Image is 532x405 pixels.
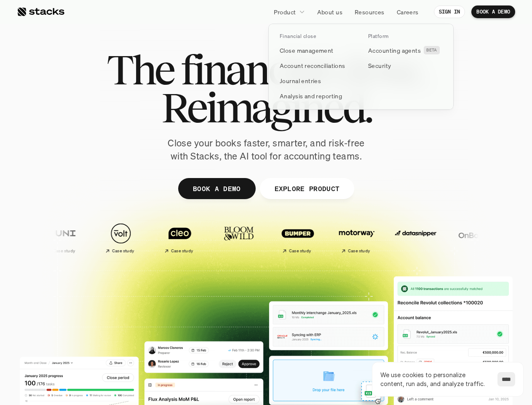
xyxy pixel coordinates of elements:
[380,370,489,388] p: We use cookies to personalize content, run ads, and analyze traffic.
[426,48,437,53] h2: BETA
[192,182,241,194] p: BOOK A DEMO
[274,182,340,194] p: EXPLORE PRODUCT
[350,4,390,19] a: Resources
[280,33,316,39] p: Financial close
[50,248,72,254] h2: Case study
[168,248,190,254] h2: Case study
[317,8,342,16] p: About us
[368,61,391,70] p: Security
[99,195,136,201] a: Privacy Policy
[280,61,345,70] p: Account reconciliations
[259,178,354,199] a: EXPLORE PRODUCT
[181,51,326,89] span: financial
[90,219,145,257] a: Case study
[368,33,389,39] p: Platform
[31,219,86,257] a: Case study
[109,248,131,254] h2: Case study
[471,5,515,18] a: BOOK A DEMO
[363,58,447,73] a: Security
[434,5,465,18] a: SIGN IN
[275,73,359,88] a: Journal entries
[397,8,419,16] p: Careers
[267,219,322,257] a: Case study
[161,89,371,127] span: Reimagined.
[286,248,308,254] h2: Case study
[275,88,359,103] a: Analysis and reporting
[275,58,359,73] a: Account reconciliations
[149,219,204,257] a: Case study
[439,9,460,15] p: SIGN IN
[280,92,342,100] p: Analysis and reporting
[326,219,381,257] a: Case study
[363,43,447,58] a: Accounting agentsBETA
[368,46,421,55] p: Accounting agents
[476,9,510,15] p: BOOK A DEMO
[161,137,372,163] p: Close your books faster, smarter, and risk-free with Stacks, the AI tool for accounting teams.
[312,4,348,19] a: About us
[274,8,296,16] p: Product
[392,4,424,19] a: Careers
[280,76,321,85] p: Journal entries
[275,43,359,58] a: Close management
[345,248,367,254] h2: Case study
[355,8,385,16] p: Resources
[107,51,174,89] span: The
[280,46,334,55] p: Close management
[178,178,255,199] a: BOOK A DEMO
